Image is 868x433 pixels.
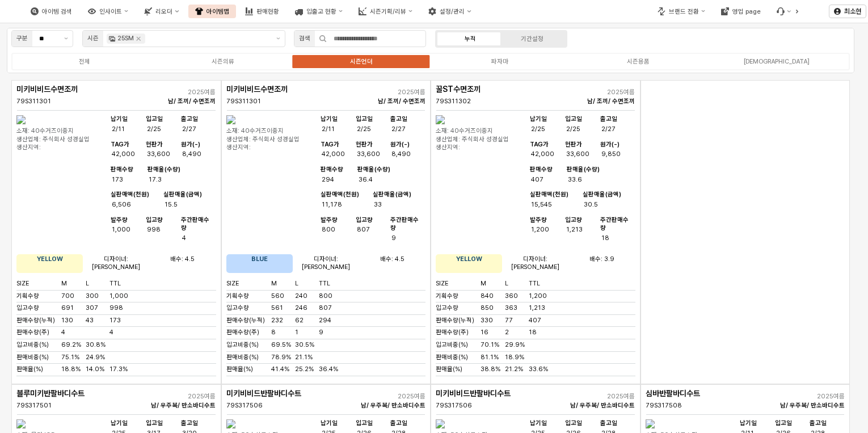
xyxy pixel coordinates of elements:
button: 시즌기획/리뷰 [352,5,419,18]
div: 아이템 검색 [42,8,72,15]
div: 시즌기획/리뷰 [370,8,406,15]
p: 최소현 [844,7,861,16]
label: 시즌용품 [569,57,707,66]
div: 아이템맵 [207,8,229,15]
div: 입출고 현황 [306,8,336,15]
button: 제안 사항 표시 [272,31,285,47]
label: 시즌의류 [154,57,292,66]
div: 시즌의류 [212,58,234,65]
label: 전체 [15,57,154,66]
button: 브랜드 전환 [651,5,712,18]
button: 아이템맵 [188,5,236,18]
div: 25SM [117,33,134,44]
div: 설정/관리 [440,8,465,15]
div: 판매현황 [256,8,279,15]
label: 시즌언더 [292,57,431,66]
button: 최소현 [829,5,866,18]
button: 아이템 검색 [24,5,79,18]
div: Remove 25SM [136,36,141,41]
label: 누적 [439,34,502,44]
div: 시즌 [87,33,99,44]
button: 설정/관리 [422,5,478,18]
div: 브랜드 전환 [669,8,699,15]
div: 구분 [16,33,28,44]
button: 인사이트 [81,5,135,18]
div: 기간설정 [521,35,543,43]
button: 영업 page [715,5,768,18]
button: 리오더 [138,5,186,18]
div: 검색 [299,33,310,44]
div: 영업 page [733,8,761,15]
label: 기간설정 [502,34,564,44]
div: 시즌용품 [627,58,650,65]
div: Menu item 6 [770,5,798,18]
label: 복종X [707,57,846,66]
div: 누적 [465,35,476,43]
div: 인사이트 [99,8,122,15]
div: [DEMOGRAPHIC_DATA] [744,58,810,65]
label: 파자마 [431,57,569,66]
div: 리오더 [156,8,173,15]
div: 시즌언더 [350,58,373,65]
button: 제안 사항 표시 [60,31,73,47]
div: 전체 [79,58,90,65]
div: 파자마 [491,58,508,65]
button: 입출고 현황 [288,5,349,18]
button: 판매현황 [238,5,286,18]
